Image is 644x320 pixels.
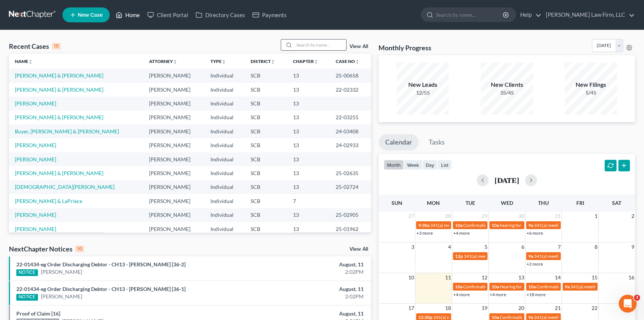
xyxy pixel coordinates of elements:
span: 341(a) meeting for [PERSON_NAME] [464,253,535,259]
td: 13 [287,208,330,222]
i: unfold_more [28,60,33,64]
span: 9 [631,243,635,251]
span: 341(a) meeting for [PERSON_NAME] [534,253,606,259]
a: +4 more [453,230,470,236]
span: Confirmation Hearing for [PERSON_NAME] & [PERSON_NAME] [463,284,588,289]
span: 9a [528,222,533,228]
span: 11 [444,273,452,282]
div: 2:02PM [253,293,364,300]
a: Client Portal [144,8,192,22]
td: 13 [287,124,330,138]
td: SCB [245,96,287,110]
a: Districtunfold_more [251,58,275,64]
a: [PERSON_NAME] Law Firm, LLC [542,8,635,22]
a: [PERSON_NAME] & [PERSON_NAME] [15,86,103,93]
td: SCB [245,194,287,208]
td: 13 [287,222,330,236]
a: [DEMOGRAPHIC_DATA][PERSON_NAME] [15,184,115,190]
span: New Case [78,12,103,18]
span: 3 [410,243,415,251]
span: 9a [565,284,570,289]
a: +18 more [527,292,545,297]
div: 10 [75,245,84,252]
td: 13 [287,111,330,124]
td: SCB [245,208,287,222]
a: View All [350,44,368,49]
span: 13 [518,273,525,282]
span: 341(a) meeting for [PERSON_NAME] [570,284,642,289]
h3: Monthly Progress [379,43,431,52]
td: SCB [245,111,287,124]
td: [PERSON_NAME] [143,83,204,96]
div: August, 11 [253,261,364,268]
td: SCB [245,152,287,166]
span: hearing for [PERSON_NAME] [500,222,557,228]
td: 13 [287,166,330,180]
a: View All [350,247,368,252]
td: SCB [245,69,287,82]
span: 12 [481,273,488,282]
td: 25-01962 [330,222,371,236]
button: day [422,160,438,170]
span: 3 [634,295,640,301]
td: Individual [205,124,245,138]
td: Individual [205,194,245,208]
span: 9a [528,253,533,259]
span: 2 [631,212,635,221]
a: [PERSON_NAME] [15,100,56,107]
div: August, 11 [253,310,364,317]
span: 5 [484,243,488,251]
td: [PERSON_NAME] [143,96,204,110]
td: SCB [245,180,287,194]
td: SCB [245,222,287,236]
i: unfold_more [173,60,177,64]
span: 9a [528,314,533,320]
td: Individual [205,152,245,166]
td: 13 [287,152,330,166]
span: 10a [492,284,499,289]
button: list [438,160,452,170]
td: [PERSON_NAME] [143,166,204,180]
a: +2 more [527,261,543,267]
td: 7 [287,194,330,208]
span: 341(a) meeting for [PERSON_NAME] & [PERSON_NAME] [430,222,541,228]
td: 25-02724 [330,180,371,194]
td: [PERSON_NAME] [143,69,204,82]
a: [PERSON_NAME] & [PERSON_NAME] [15,114,103,120]
span: Confirmation Date for [PERSON_NAME] [500,314,579,320]
span: 10a [492,314,499,320]
button: week [404,160,422,170]
td: Individual [205,222,245,236]
a: Chapterunfold_more [293,58,318,64]
span: 10a [528,284,536,289]
span: 10a [492,222,499,228]
td: 24-02933 [330,138,371,152]
span: Confirmation Hearing for La [PERSON_NAME] [537,284,627,289]
span: 30 [518,212,525,221]
a: Home [112,8,144,22]
a: Buyer, [PERSON_NAME] & [PERSON_NAME] [15,128,119,134]
div: 5/45 [565,89,617,96]
div: New Filings [565,80,617,89]
td: 22-03255 [330,111,371,124]
a: +4 more [453,292,470,297]
td: Individual [205,83,245,96]
i: unfold_more [355,60,360,64]
td: 25-00658 [330,69,371,82]
span: Mon [427,200,440,206]
td: [PERSON_NAME] [143,194,204,208]
td: Individual [205,208,245,222]
td: Individual [205,166,245,180]
a: +6 more [527,230,543,236]
span: Wed [500,200,513,206]
span: 1 [594,212,598,221]
td: SCB [245,83,287,96]
div: 2:02PM [253,268,364,276]
td: 22-02332 [330,83,371,96]
div: 12/55 [397,89,449,96]
span: 10a [455,222,463,228]
td: 24-03408 [330,124,371,138]
a: [PERSON_NAME] & LaPriece [15,198,82,204]
div: 35/45 [481,89,533,96]
a: 22-01434-eg Order Discharging Debtor - CH13 - [PERSON_NAME] [36-2] [16,261,186,267]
